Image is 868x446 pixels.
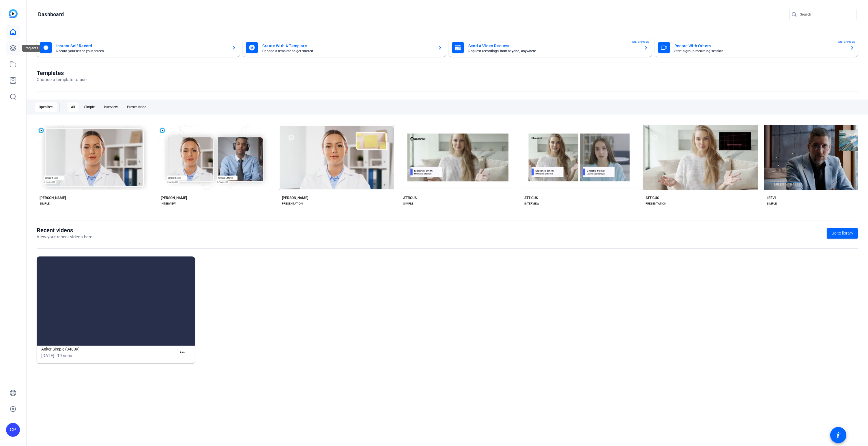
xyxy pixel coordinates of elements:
[767,201,777,206] div: SIMPLE
[524,201,539,206] div: INTERVIEW
[282,201,303,206] div: PRESENTATION
[37,76,87,83] p: Choose a template to use
[655,38,858,57] button: Record With OthersStart a group recording sessionENTERPRISE
[38,11,64,18] h1: Dashboard
[282,196,308,200] div: [PERSON_NAME]
[403,196,417,200] div: ATTICUS
[56,49,227,53] mat-card-subtitle: Record yourself or your screen
[35,102,57,112] div: OpenReel
[468,49,639,53] mat-card-subtitle: Request recordings from anyone, anywhere
[40,201,50,206] div: SIMPLE
[524,196,538,200] div: ATTICUS
[831,230,853,236] span: Go to library
[632,40,649,44] span: ENTERPRISE
[37,256,195,346] img: Anker Simple (34809)
[468,42,639,49] mat-card-title: Send A Video Request
[674,42,845,49] mat-card-title: Record With Others
[40,196,66,200] div: [PERSON_NAME]
[81,102,98,112] div: Simple
[37,70,87,76] h1: Templates
[124,102,150,112] div: Presentation
[41,346,176,353] h1: Anker Simple (34809)
[6,423,20,437] div: CP
[41,353,54,358] span: [DATE]
[449,38,652,57] button: Send A Video RequestRequest recordings from anyone, anywhereENTERPRISE
[838,40,855,44] span: ENTERPRISE
[646,201,666,206] div: PRESENTATION
[767,196,776,200] div: LEEVI
[57,353,72,358] span: 19 secs
[800,11,852,18] input: Search
[37,38,240,57] button: Instant Self RecordRecord yourself or your screen
[22,45,40,52] div: Projects
[835,432,842,438] mat-icon: accessibility
[403,201,413,206] div: SIMPLE
[37,234,92,240] p: View your recent videos here
[262,42,433,49] mat-card-title: Create With A Template
[179,349,186,356] mat-icon: more_horiz
[9,9,18,18] img: blue-gradient.svg
[262,49,433,53] mat-card-subtitle: Choose a template to get started
[646,196,659,200] div: ATTICUS
[161,201,176,206] div: INTERVIEW
[68,102,78,112] div: All
[161,196,187,200] div: [PERSON_NAME]
[56,42,227,49] mat-card-title: Instant Self Record
[37,227,92,234] h1: Recent videos
[674,49,845,53] mat-card-subtitle: Start a group recording session
[243,38,446,57] button: Create With A TemplateChoose a template to get started
[100,102,121,112] div: Interview
[827,228,858,239] a: Go to library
